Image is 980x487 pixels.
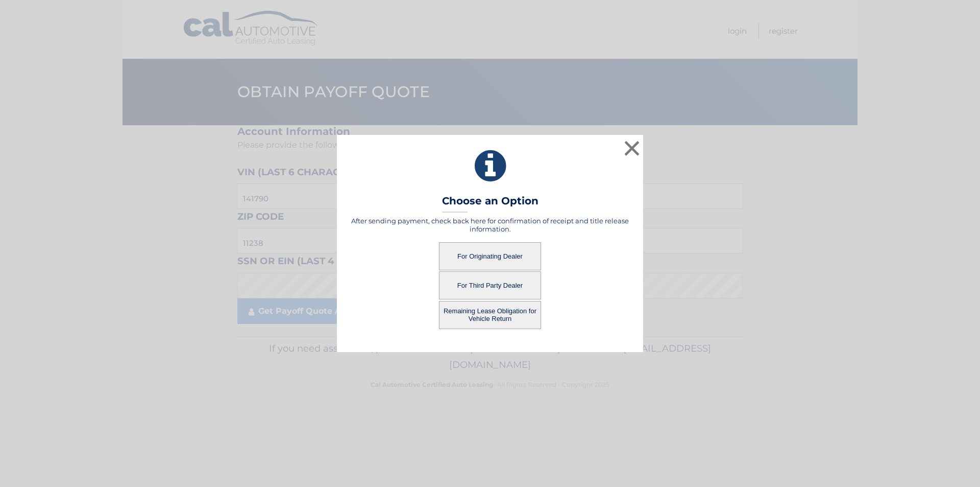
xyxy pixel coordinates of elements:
[439,242,541,270] button: For Originating Dealer
[622,138,642,158] button: ×
[439,301,541,329] button: Remaining Lease Obligation for Vehicle Return
[350,217,630,233] h5: After sending payment, check back here for confirmation of receipt and title release information.
[442,195,538,213] h3: Choose an Option
[439,271,541,299] button: For Third Party Dealer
